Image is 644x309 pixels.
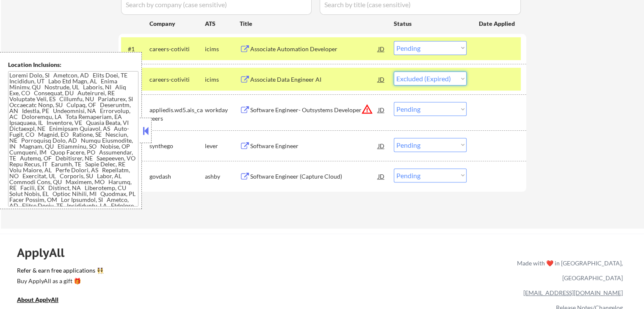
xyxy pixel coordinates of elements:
[205,172,240,181] div: ashby
[17,296,58,303] u: About ApplyAll
[523,289,623,296] a: [EMAIL_ADDRESS][DOMAIN_NAME]
[149,106,205,122] div: appliedis.wd5.ais_careers
[240,19,386,28] div: Title
[377,41,386,56] div: JD
[377,102,386,117] div: JD
[250,142,378,150] div: Software Engineer
[361,103,373,115] button: warning_amber
[149,142,205,150] div: synthego
[149,75,205,84] div: careers-cotiviti
[377,72,386,87] div: JD
[479,19,516,28] div: Date Applied
[205,45,240,53] div: icims
[17,276,102,287] a: Buy ApplyAll as a gift 🎁
[205,106,240,114] div: workday
[8,61,138,69] div: Location Inclusions:
[149,19,205,28] div: Company
[17,246,74,260] div: ApplyAll
[394,16,467,31] div: Status
[149,172,205,181] div: govdash
[250,106,378,114] div: Software Engineer- Outsystems Developer
[250,45,378,53] div: Associate Automation Developer
[17,295,70,306] a: About ApplyAll
[250,172,378,181] div: Software Engineer (Capture Cloud)
[205,142,240,150] div: lever
[17,278,102,284] div: Buy ApplyAll as a gift 🎁
[149,45,205,53] div: careers-cotiviti
[377,138,386,153] div: JD
[250,75,378,84] div: Associate Data Engineer AI
[514,256,623,285] div: Made with ❤️ in [GEOGRAPHIC_DATA], [GEOGRAPHIC_DATA]
[128,45,143,53] div: #1
[205,75,240,84] div: icims
[377,168,386,184] div: JD
[205,19,240,28] div: ATS
[17,268,340,276] a: Refer & earn free applications 👯‍♀️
